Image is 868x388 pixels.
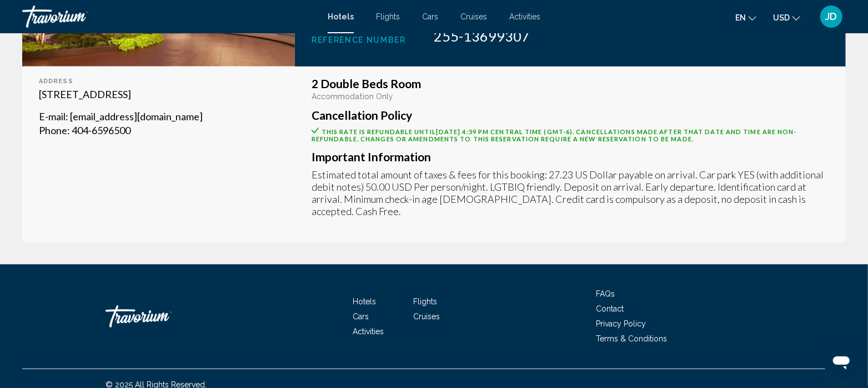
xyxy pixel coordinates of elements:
[596,289,615,298] a: FAQs
[106,300,217,333] a: Travorium
[67,124,131,136] span: : 404-6596500
[817,5,846,28] button: User Menu
[773,9,800,25] button: Change currency
[376,12,400,21] a: Flights
[312,109,829,121] h3: Cancellation Policy
[596,334,667,343] a: Terms & Conditions
[22,6,317,28] a: Travorium
[413,297,437,306] a: Flights
[39,78,278,85] div: Address
[735,9,756,25] button: Change language
[312,128,797,142] span: This rate is refundable until . Cancellations made after that date and time are non-refundable. C...
[39,124,67,136] span: Phone
[460,12,487,21] a: Cruises
[353,297,376,306] a: Hotels
[826,11,837,22] span: JD
[353,327,384,336] a: Activities
[312,151,829,163] h3: Important Information
[312,169,829,217] p: Estimated total amount of taxes & fees for this booking: 27.23 US Dollar payable on arrival. Car ...
[596,304,624,313] a: Contact
[353,312,369,321] a: Cars
[596,319,646,328] a: Privacy Policy
[39,110,66,122] span: E-mail
[312,92,393,101] span: Accommodation Only
[312,35,406,44] span: Reference Number
[824,344,859,379] iframe: Button to launch messaging window
[773,13,790,22] span: USD
[328,12,354,21] a: Hotels
[434,28,530,44] span: 255-13699307
[39,88,278,101] p: [STREET_ADDRESS]
[312,78,829,90] h3: 2 Double Beds Room
[66,110,203,122] span: : [EMAIL_ADDRESS][DOMAIN_NAME]
[509,12,540,21] a: Activities
[413,312,440,321] a: Cruises
[436,128,573,135] span: [DATE] 4:59 PM Central Time (GMT-6)
[422,12,438,21] a: Cars
[735,13,746,22] span: en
